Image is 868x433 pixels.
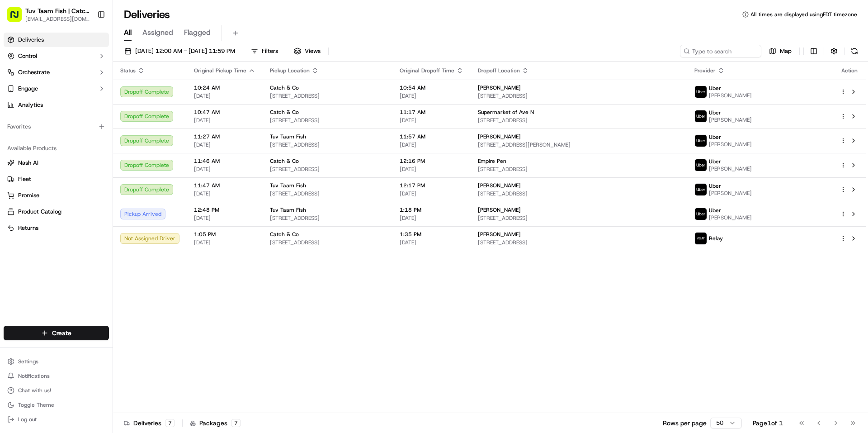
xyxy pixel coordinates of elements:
[400,141,463,148] span: [DATE]
[194,117,255,124] span: [DATE]
[400,117,463,124] span: [DATE]
[18,358,38,365] span: Settings
[753,419,783,428] div: Page 1 of 1
[478,190,680,197] span: [STREET_ADDRESS]
[231,419,241,427] div: 7
[750,11,857,18] span: All times are displayed using EDT timezone
[4,205,109,219] button: Product Catalog
[4,413,109,426] button: Log out
[478,239,680,246] span: [STREET_ADDRESS]
[4,98,109,112] a: Analytics
[478,109,534,116] span: Supermarket of Ave N
[478,206,521,214] span: [PERSON_NAME]
[194,239,255,246] span: [DATE]
[478,182,521,189] span: [PERSON_NAME]
[184,27,211,38] span: Flagged
[18,85,38,93] span: Engage
[194,157,255,165] span: 11:46 AM
[194,109,255,116] span: 10:47 AM
[18,208,61,216] span: Product Catalog
[695,233,707,244] img: relay_logo_black.png
[695,208,707,220] img: uber-new-logo.jpeg
[25,15,90,23] button: [EMAIL_ADDRESS][DOMAIN_NAME]
[270,206,306,214] span: Tuv Taam Fish
[663,419,707,428] p: Rows per page
[4,188,109,203] button: Promise
[4,399,109,411] button: Toggle Theme
[270,92,385,100] span: [STREET_ADDRESS]
[142,27,173,38] span: Assigned
[18,52,37,60] span: Control
[270,166,385,173] span: [STREET_ADDRESS]
[262,47,278,55] span: Filters
[694,67,716,74] span: Provider
[194,214,255,222] span: [DATE]
[848,45,861,57] button: Refresh
[270,214,385,222] span: [STREET_ADDRESS]
[194,206,255,214] span: 12:48 PM
[190,419,241,428] div: Packages
[7,191,105,200] a: Promise
[709,92,752,99] span: [PERSON_NAME]
[18,175,31,183] span: Fleet
[18,68,50,76] span: Orchestrate
[478,166,680,173] span: [STREET_ADDRESS]
[695,135,707,147] img: uber-new-logo.jpeg
[4,141,109,156] div: Available Products
[709,109,721,116] span: Uber
[270,84,299,91] span: Catch & Co
[680,45,761,57] input: Type to search
[270,117,385,124] span: [STREET_ADDRESS]
[4,156,109,170] button: Nash AI
[400,133,463,140] span: 11:57 AM
[7,175,105,183] a: Fleet
[270,133,306,140] span: Tuv Taam Fish
[709,85,721,92] span: Uber
[270,67,310,74] span: Pickup Location
[695,159,707,171] img: uber-new-logo.jpeg
[780,47,792,55] span: Map
[194,92,255,100] span: [DATE]
[18,101,43,109] span: Analytics
[400,239,463,246] span: [DATE]
[4,370,109,382] button: Notifications
[18,36,44,44] span: Deliveries
[478,84,521,91] span: [PERSON_NAME]
[4,81,109,96] button: Engage
[478,157,506,165] span: Empire Pen
[478,214,680,222] span: [STREET_ADDRESS]
[124,7,170,22] h1: Deliveries
[4,65,109,80] button: Orchestrate
[194,190,255,197] span: [DATE]
[290,45,325,57] button: Views
[400,231,463,238] span: 1:35 PM
[124,27,132,38] span: All
[194,67,246,74] span: Original Pickup Time
[194,231,255,238] span: 1:05 PM
[18,372,50,380] span: Notifications
[709,235,723,242] span: Relay
[4,119,109,134] div: Favorites
[709,182,721,190] span: Uber
[709,133,721,141] span: Uber
[194,182,255,189] span: 11:47 AM
[18,416,37,423] span: Log out
[120,67,136,74] span: Status
[305,47,321,55] span: Views
[400,157,463,165] span: 12:16 PM
[4,326,109,340] button: Create
[18,224,38,232] span: Returns
[400,67,454,74] span: Original Dropoff Time
[478,67,520,74] span: Dropoff Location
[478,231,521,238] span: [PERSON_NAME]
[478,133,521,140] span: [PERSON_NAME]
[194,84,255,91] span: 10:24 AM
[400,92,463,100] span: [DATE]
[18,401,54,409] span: Toggle Theme
[400,182,463,189] span: 12:17 PM
[270,182,306,189] span: Tuv Taam Fish
[840,67,859,74] div: Action
[18,159,38,167] span: Nash AI
[4,172,109,186] button: Fleet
